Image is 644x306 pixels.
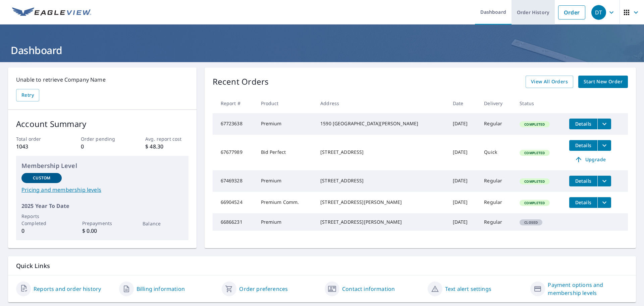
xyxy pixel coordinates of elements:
h1: Dashboard [8,43,636,57]
a: Payment options and membership levels [548,281,628,297]
p: Avg. report cost [145,135,188,142]
p: Unable to retrieve Company Name [16,76,189,84]
td: Regular [479,213,514,231]
td: Bid Perfect [256,135,315,170]
td: 67677989 [213,135,256,170]
td: Quick [479,135,514,170]
button: filesDropdownBtn-66904524 [597,197,611,208]
th: Product [256,93,315,113]
p: Quick Links [16,262,628,270]
a: Order [558,5,585,19]
td: [DATE] [447,192,479,213]
span: Completed [520,150,549,155]
span: Completed [520,179,549,184]
p: Reports Completed [21,213,62,227]
td: [DATE] [447,213,479,231]
p: Prepayments [82,220,122,227]
p: Recent Orders [213,76,269,88]
td: 66904524 [213,192,256,213]
p: Balance [143,220,183,227]
div: [STREET_ADDRESS] [320,177,442,184]
span: View All Orders [531,78,568,86]
button: detailsBtn-66904524 [569,197,597,208]
button: filesDropdownBtn-67469328 [597,176,611,186]
a: Text alert settings [445,285,491,293]
span: Details [573,199,593,206]
span: Upgrade [573,156,607,164]
a: Pricing and membership levels [21,186,183,194]
td: Premium Comm. [256,192,315,213]
th: Address [315,93,447,113]
p: Custom [33,175,50,181]
button: detailsBtn-67677989 [569,140,597,151]
td: Premium [256,113,315,135]
button: filesDropdownBtn-67723638 [597,119,611,129]
th: Date [447,93,479,113]
td: 67723638 [213,113,256,135]
td: [DATE] [447,135,479,170]
th: Status [514,93,564,113]
th: Delivery [479,93,514,113]
td: Premium [256,213,315,231]
img: EV Logo [12,7,91,17]
a: Reports and order history [34,285,101,293]
p: Order pending [81,135,124,142]
div: [STREET_ADDRESS] [320,149,442,156]
span: Completed [520,201,549,205]
button: detailsBtn-67469328 [569,176,597,186]
p: Total order [16,135,59,142]
p: $ 0.00 [82,227,122,235]
td: [DATE] [447,113,479,135]
a: Upgrade [569,154,611,165]
a: Contact information [342,285,395,293]
p: 0 [81,142,124,150]
a: Start New Order [578,76,628,88]
td: Regular [479,192,514,213]
p: 1043 [16,142,59,150]
p: 0 [21,227,62,235]
td: Premium [256,170,315,192]
td: Regular [479,170,514,192]
div: [STREET_ADDRESS][PERSON_NAME] [320,219,442,225]
button: detailsBtn-67723638 [569,119,597,129]
div: 1590 [GEOGRAPHIC_DATA][PERSON_NAME] [320,120,442,127]
a: Order preferences [239,285,288,293]
div: DT [591,5,606,20]
span: Completed [520,122,549,127]
button: Retry [16,89,39,101]
td: [DATE] [447,170,479,192]
td: Regular [479,113,514,135]
p: Account Summary [16,118,189,130]
p: 2025 Year To Date [21,202,183,210]
span: Start New Order [584,78,623,86]
span: Details [573,142,593,148]
p: Membership Level [21,161,183,170]
span: Details [573,178,593,184]
a: Billing information [137,285,185,293]
td: 67469328 [213,170,256,192]
button: filesDropdownBtn-67677989 [597,140,611,151]
td: 66866231 [213,213,256,231]
span: Details [573,121,593,127]
th: Report # [213,93,256,113]
p: $ 48.30 [145,142,188,150]
span: Retry [21,91,34,99]
a: View All Orders [526,76,573,88]
div: [STREET_ADDRESS][PERSON_NAME] [320,199,442,206]
span: Closed [520,220,542,225]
